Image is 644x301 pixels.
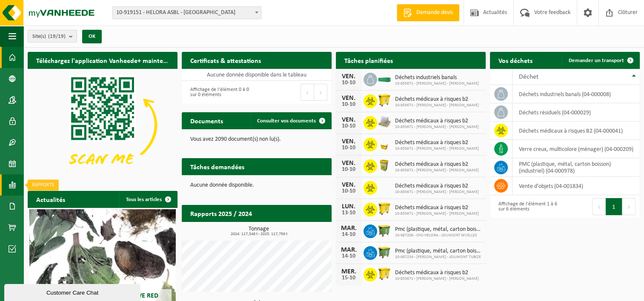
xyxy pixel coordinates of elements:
[512,122,640,140] td: déchets médicaux à risques B2 (04-000041)
[395,190,479,195] span: 10-855671 - [PERSON_NAME] - [PERSON_NAME]
[28,69,177,181] img: Download de VHEPlus App
[395,125,479,130] span: 10-855671 - [PERSON_NAME] - [PERSON_NAME]
[606,198,622,215] button: 1
[395,74,479,81] span: Déchets industriels banals
[28,191,74,207] h2: Actualités
[301,84,314,101] button: Previous
[340,102,357,108] div: 10-10
[395,168,479,173] span: 10-855671 - [PERSON_NAME] - [PERSON_NAME]
[622,198,635,215] button: Next
[119,191,177,208] a: Tous les articles
[340,145,357,151] div: 10-10
[190,182,323,188] p: Aucune donnée disponible.
[340,253,357,259] div: 14-10
[512,103,640,122] td: déchets résiduels (04-000029)
[182,112,232,129] h2: Documents
[377,158,392,173] img: LP-SB-00045-CRB-21
[395,248,481,255] span: Pmc (plastique, métal, carton boisson) (industriel)
[395,270,479,276] span: Déchets médicaux à risques b2
[182,69,332,81] td: Aucune donnée disponible dans le tableau
[395,146,479,151] span: 10-855671 - [PERSON_NAME] - [PERSON_NAME]
[190,136,323,142] p: Vous avez 2090 document(s) non lu(s).
[340,182,357,188] div: VEN.
[258,221,331,239] a: Consulter les rapports
[395,103,479,108] span: 10-855671 - [PERSON_NAME] - [PERSON_NAME]
[340,268,357,275] div: MER.
[395,204,479,211] span: Déchets médicaux à risques b2
[28,52,177,68] h2: Téléchargez l'application Vanheede+ maintenant!
[512,140,640,158] td: verre creux, multicolore (ménager) (04-000209)
[377,202,392,216] img: WB-0770-HPE-YW-14
[340,116,357,123] div: VEN.
[377,136,392,151] img: LP-SB-00030-HPE-C6
[340,160,357,167] div: VEN.
[48,34,66,39] count: (19/19)
[113,7,261,19] span: 10-919151 - HELORA ASBL - MONS
[112,6,261,19] span: 10-919151 - HELORA ASBL - MONS
[182,52,269,68] h2: Certificats & attestations
[340,188,357,194] div: 10-10
[28,30,77,43] button: Site(s)(19/19)
[395,276,479,281] span: 10-855671 - [PERSON_NAME] - [PERSON_NAME]
[340,210,357,216] div: 13-10
[377,75,392,82] img: HK-XC-20-GN-00
[32,30,66,43] span: Site(s)
[340,247,357,253] div: MAR.
[512,158,640,177] td: PMC (plastique, métal, carton boisson) (industriel) (04-000978)
[186,226,332,236] h3: Tonnage
[377,115,392,129] img: LP-PA-00000-WDN-11
[340,232,357,238] div: 14-10
[182,158,253,175] h2: Tâches demandées
[257,118,316,124] span: Consulter vos documents
[377,245,392,259] img: WB-1100-HPE-GN-50
[336,52,401,68] h2: Tâches planifiées
[569,58,624,63] span: Demander un transport
[397,4,459,21] a: Demande devis
[592,198,606,215] button: Previous
[340,80,357,86] div: 10-10
[340,275,357,281] div: 15-10
[340,138,357,145] div: VEN.
[512,85,640,103] td: déchets industriels banals (04-000008)
[494,197,561,216] div: Affichage de l'élément 1 à 6 sur 6 éléments
[340,73,357,80] div: VEN.
[395,183,479,190] span: Déchets médicaux à risques b2
[377,267,392,281] img: WB-0770-HPE-YW-14
[395,233,481,238] span: 10-987206 - CHU HELORA - JOLIMONT NIVELLES
[395,211,479,216] span: 10-855671 - [PERSON_NAME] - [PERSON_NAME]
[395,118,479,125] span: Déchets médicaux à risques b2
[314,84,327,101] button: Next
[395,139,479,146] span: Déchets médicaux à risques b2
[414,9,455,17] span: Demande devis
[395,226,481,233] span: Pmc (plastique, métal, carton boisson) (industriel)
[395,161,479,168] span: Déchets médicaux à risques b2
[182,205,260,221] h2: Rapports 2025 / 2024
[395,81,479,86] span: 10-855671 - [PERSON_NAME] - [PERSON_NAME]
[340,203,357,210] div: LUN.
[395,255,481,260] span: 10-987234 - [PERSON_NAME] - JOLIMONT TUBIZE
[340,167,357,173] div: 10-10
[395,96,479,103] span: Déchets médicaux à risques b2
[340,225,357,232] div: MAR.
[377,223,392,238] img: WB-1100-HPE-GN-50
[186,83,252,102] div: Affichage de l'élément 0 à 0 sur 0 éléments
[512,177,640,195] td: vente d'objets (04-001834)
[340,95,357,102] div: VEN.
[340,123,357,129] div: 10-10
[490,52,541,68] h2: Vos déchets
[562,52,639,69] a: Demander un transport
[82,30,102,43] button: OK
[250,112,331,129] a: Consulter vos documents
[4,282,142,301] iframe: chat widget
[519,74,538,80] span: Déchet
[186,232,332,236] span: 2024: 117,548 t - 2025: 117,756 t
[377,93,392,108] img: WB-0770-HPE-YW-14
